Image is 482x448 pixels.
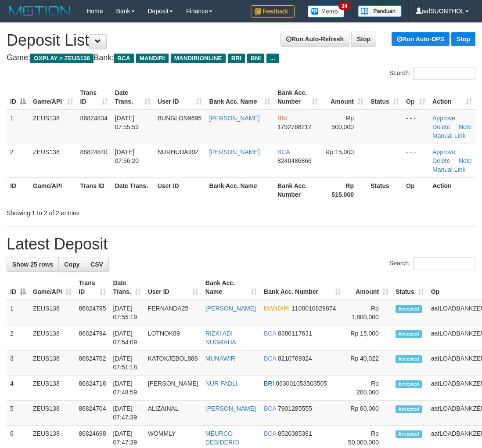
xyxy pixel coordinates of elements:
td: Rp 15,000 [345,325,392,350]
span: Rp 15,000 [325,148,354,155]
th: Amount: activate to sort column ascending [345,275,392,300]
a: Stop [451,32,475,46]
td: [DATE] 07:55:19 [109,300,144,325]
th: Bank Acc. Number: activate to sort column ascending [274,85,321,110]
a: Run Auto-Refresh [281,32,349,47]
span: MANDIRI [264,305,290,312]
span: Copy 8210769324 to clipboard [278,355,312,362]
th: Bank Acc. Number: activate to sort column ascending [260,275,345,300]
th: Action [429,177,475,202]
a: MUNAWIR [205,355,235,362]
td: 86824795 [75,300,109,325]
td: ZEUS138 [29,300,75,325]
a: Manual Link [432,132,466,139]
span: Copy 1100010829874 to clipboard [291,305,336,312]
th: ID [7,177,29,202]
td: 3 [7,350,29,376]
td: ZEUS138 [29,376,75,401]
a: RIZKI ADI NUGRAHA [205,330,236,346]
a: NUR FADLI [205,380,237,387]
img: panduan.png [358,5,402,17]
a: MEURCO DESIDERIO [205,430,239,446]
span: CSV [90,261,103,268]
a: [PERSON_NAME] [209,148,259,155]
td: 2 [7,144,29,177]
span: BCA [114,54,133,63]
th: Op [403,177,429,202]
a: Note [459,157,472,164]
th: Date Trans.: activate to sort column ascending [112,85,154,110]
td: [DATE] 07:47:39 [109,401,144,426]
input: Search: [413,67,475,80]
input: Search: [413,257,475,270]
th: Date Trans.: activate to sort column ascending [109,275,144,300]
span: Accepted [396,330,422,338]
td: 4 [7,376,29,401]
th: Game/API: activate to sort column ascending [29,275,75,300]
h1: Latest Deposit [7,235,475,253]
td: 86824718 [75,376,109,401]
h1: Deposit List [7,32,475,49]
th: User ID: activate to sort column ascending [154,85,206,110]
th: Action: activate to sort column ascending [429,85,475,110]
a: Delete [432,157,450,164]
th: User ID: activate to sort column ascending [144,275,202,300]
td: ZEUS138 [29,350,75,376]
h4: Game: Bank: [7,54,475,62]
span: [DATE] 07:55:59 [115,115,139,130]
span: Copy 8240486866 to clipboard [277,157,312,164]
td: [PERSON_NAME] [144,376,202,401]
th: ID: activate to sort column descending [7,275,29,300]
a: CSV [85,257,109,272]
th: Status [367,177,403,202]
th: Bank Acc. Name: activate to sort column ascending [205,85,274,110]
td: - - - [403,144,429,177]
td: ALIZAINAL [144,401,202,426]
span: Copy 1792768212 to clipboard [277,123,312,130]
a: [PERSON_NAME] [209,115,259,122]
td: 86824762 [75,350,109,376]
th: Op: activate to sort column ascending [403,85,429,110]
a: Copy [58,257,85,272]
span: Accepted [396,430,422,438]
td: [DATE] 07:54:09 [109,325,144,350]
th: Game/API: activate to sort column ascending [29,85,77,110]
a: Run Auto-DPS [392,32,450,46]
span: Accepted [396,380,422,388]
a: Note [459,123,472,130]
td: Rp 40,022 [345,350,392,376]
span: Accepted [396,405,422,413]
a: Show 25 rows [7,257,59,272]
span: BCA [264,355,276,362]
a: [PERSON_NAME] [205,405,256,412]
th: Rp 515.000 [321,177,367,202]
td: Rp 60,000 [345,401,392,426]
td: 2 [7,325,29,350]
span: OXPLAY > ZEUS138 [30,54,94,63]
span: 34 [338,2,350,10]
td: FERNANDA25 [144,300,202,325]
span: Show 25 rows [12,261,53,268]
th: Game/API [29,177,77,202]
td: 86824794 [75,325,109,350]
span: BCA [264,330,276,337]
span: Accepted [396,355,422,363]
td: [DATE] 07:48:59 [109,376,144,401]
td: 86824704 [75,401,109,426]
td: ZEUS138 [29,110,77,144]
label: Search: [389,257,475,270]
img: Button%20Memo.svg [308,5,345,18]
span: Accepted [396,305,422,313]
td: KATOKJEBOL888 [144,350,202,376]
td: 1 [7,300,29,325]
span: BRI [228,54,245,63]
th: Trans ID [77,177,112,202]
span: BCA [277,148,290,155]
a: Delete [432,123,450,130]
span: MANDIRI [136,54,169,63]
th: Trans ID: activate to sort column ascending [75,275,109,300]
td: 1 [7,110,29,144]
span: 86824840 [80,148,108,155]
th: Bank Acc. Number [274,177,321,202]
span: BCA [264,430,276,437]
